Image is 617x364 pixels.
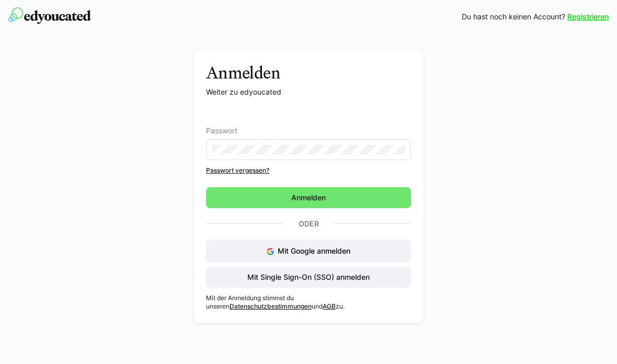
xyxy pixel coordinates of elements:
[206,87,411,97] p: Weiter zu edyoucated
[246,272,371,282] span: Mit Single Sign-On (SSO) anmelden
[206,127,237,135] span: Passwort
[278,246,350,255] span: Mit Google anmelden
[206,294,411,311] p: Mit der Anmeldung stimmst du unseren und zu.
[206,187,411,208] button: Anmelden
[290,192,327,203] span: Anmelden
[462,12,565,22] span: Du hast noch keinen Account?
[230,302,312,310] a: Datenschutzbestimmungen
[206,166,411,175] a: Passwort vergessen?
[283,217,334,231] p: Oder
[323,302,336,310] a: AGB
[8,7,91,24] img: edyoucated
[206,267,411,288] button: Mit Single Sign-On (SSO) anmelden
[567,12,609,22] a: Registrieren
[206,240,411,263] button: Mit Google anmelden
[206,63,411,83] h3: Anmelden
